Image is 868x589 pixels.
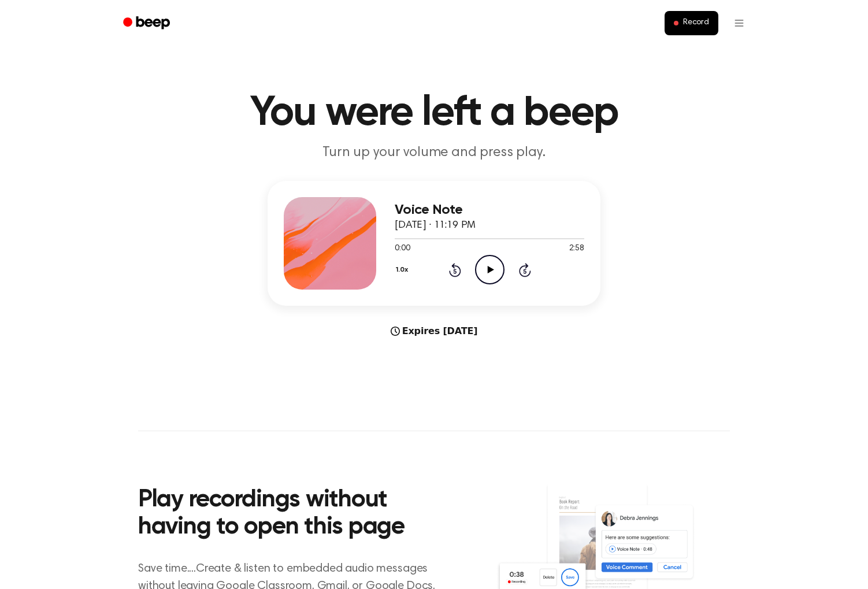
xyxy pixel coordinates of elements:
[725,9,753,37] button: Open menu
[138,92,730,134] h1: You were left a beep
[395,220,476,231] span: [DATE] · 11:19 PM
[268,324,600,338] div: Expires [DATE]
[395,202,584,218] h3: Voice Note
[569,243,584,255] span: 2:58
[138,487,450,542] h2: Play recordings without having to open this page
[212,143,656,162] p: Turn up your volume and press play.
[115,12,180,35] a: Beep
[395,260,412,280] button: 1.0x
[683,18,709,28] span: Record
[395,243,410,255] span: 0:00
[665,11,718,35] button: Record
